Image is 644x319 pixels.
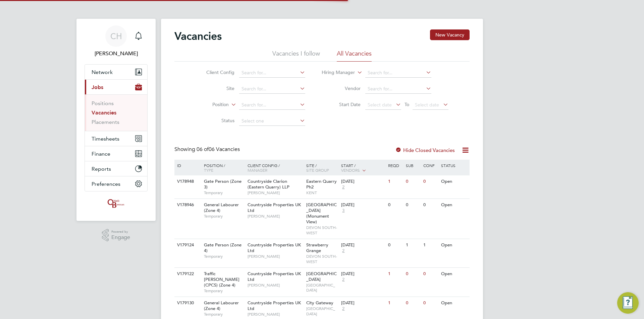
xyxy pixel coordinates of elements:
span: City Gateway [306,300,333,306]
button: New Vacancy [430,29,470,40]
a: CH[PERSON_NAME] [85,25,148,58]
span: Eastern Quarry Ph2 [306,178,337,190]
div: 1 [404,239,422,251]
span: DEVON SOUTH-WEST [306,254,338,264]
span: Ciaran Hoey [85,50,148,58]
div: [DATE] [341,179,385,184]
a: Positions [92,100,114,106]
span: 2 [341,306,345,312]
label: Hide Closed Vacancies [395,147,455,153]
span: DEVON SOUTH-WEST [306,225,338,235]
div: Open [439,268,469,280]
input: Search for... [239,84,305,94]
div: Client Config / [246,160,305,176]
span: Select date [368,102,392,108]
label: Site [196,85,234,91]
span: Countryside Properties UK Ltd [248,300,301,311]
div: Open [439,199,469,211]
div: [DATE] [341,300,385,306]
span: 2 [341,277,345,283]
div: Site / [305,160,340,176]
div: Open [439,297,469,309]
span: Preferences [92,181,120,187]
input: Search for... [239,100,305,110]
div: 0 [404,199,422,211]
span: 06 of [197,146,209,153]
input: Select one [239,116,305,126]
div: 0 [386,199,404,211]
div: [DATE] [341,242,385,248]
div: Conf [422,160,439,171]
button: Jobs [85,80,147,94]
span: Finance [92,151,110,157]
a: Vacancies [92,109,116,116]
span: [GEOGRAPHIC_DATA] (Monument View) [306,202,337,225]
h2: Vacancies [174,29,222,43]
span: Temporary [204,214,244,219]
span: CH [110,32,122,41]
div: 1 [422,239,439,251]
div: Jobs [85,94,147,131]
label: Start Date [322,101,361,107]
div: Showing [174,146,241,153]
span: Type [204,167,213,173]
div: Start / [339,160,386,176]
button: Network [85,65,147,79]
span: Gate Person (Zone 3) [204,178,241,190]
span: General Labourer (Zone 4) [204,202,239,213]
span: [PERSON_NAME] [248,283,303,288]
span: Temporary [204,312,244,317]
span: [GEOGRAPHIC_DATA] [306,283,338,293]
div: V179130 [175,297,199,309]
label: Client Config [196,69,234,75]
span: Temporary [204,288,244,294]
span: Vendors [341,167,360,173]
input: Search for... [239,68,305,78]
div: ID [175,160,199,171]
a: Placements [92,119,119,125]
div: 0 [386,239,404,251]
input: Search for... [365,84,431,94]
div: 0 [422,199,439,211]
label: Vendor [322,85,361,91]
span: Site Group [306,167,329,173]
button: Reports [85,161,147,176]
button: Finance [85,146,147,161]
span: [PERSON_NAME] [248,190,303,195]
span: [PERSON_NAME] [248,254,303,259]
label: Hiring Manager [316,69,355,76]
div: 0 [422,268,439,280]
label: Status [196,117,234,124]
div: 1 [386,268,404,280]
span: [GEOGRAPHIC_DATA] [306,271,337,282]
div: 1 [386,175,404,188]
button: Engage Resource Center [617,292,639,314]
a: Go to home page [85,198,148,209]
div: [DATE] [341,271,385,277]
span: [PERSON_NAME] [248,214,303,219]
span: Manager [248,167,267,173]
span: Traffic [PERSON_NAME] (CPCS) (Zone 4) [204,271,239,288]
span: [PERSON_NAME] [248,312,303,317]
li: Vacancies I follow [272,50,320,62]
span: Powered by [111,229,130,235]
div: V178946 [175,199,199,211]
span: Select date [415,102,439,108]
div: 0 [404,268,422,280]
div: 0 [422,297,439,309]
div: V179124 [175,239,199,251]
a: Powered byEngage [102,229,130,242]
span: To [402,100,411,109]
span: 2 [341,248,345,254]
img: oneillandbrennan-logo-retina.png [106,198,126,209]
div: Reqd [386,160,404,171]
div: 0 [422,175,439,188]
div: Open [439,175,469,188]
div: Open [439,239,469,251]
span: 06 Vacancies [197,146,240,153]
div: Sub [404,160,422,171]
span: Strawberry Grange [306,242,328,253]
span: Countryside Properties UK Ltd [248,271,301,282]
button: Timesheets [85,131,147,146]
div: V179122 [175,268,199,280]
